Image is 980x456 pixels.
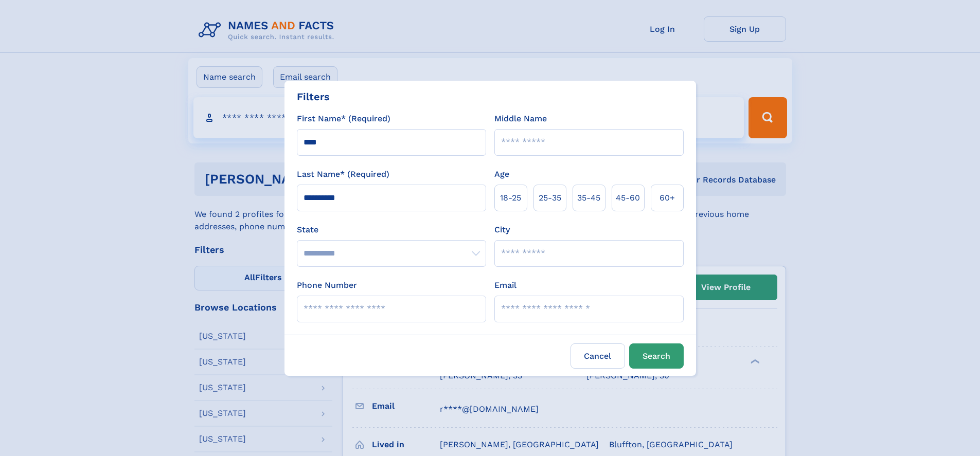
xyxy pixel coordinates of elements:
[297,279,357,291] label: Phone Number
[500,192,521,204] span: 18‑25
[494,113,547,125] label: Middle Name
[297,113,390,125] label: First Name* (Required)
[297,89,330,104] div: Filters
[494,224,510,236] label: City
[571,343,625,369] label: Cancel
[494,279,516,291] label: Email
[629,343,684,369] button: Search
[539,192,561,204] span: 25‑35
[297,168,389,180] label: Last Name* (Required)
[660,192,675,204] span: 60+
[616,192,640,204] span: 45‑60
[577,192,600,204] span: 35‑45
[297,224,486,236] label: State
[494,168,509,180] label: Age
